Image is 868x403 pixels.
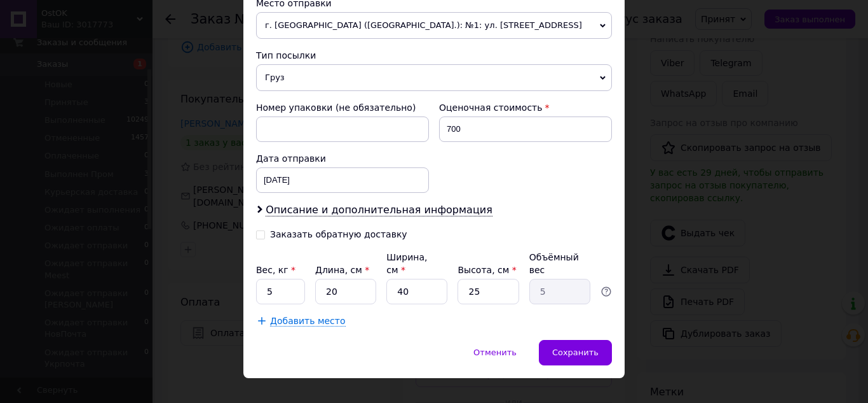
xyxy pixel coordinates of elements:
span: г. [GEOGRAPHIC_DATA] ([GEOGRAPHIC_DATA].): №1: ул. [STREET_ADDRESS] [256,12,612,39]
span: Сохранить [552,348,599,357]
span: Отменить [473,348,517,357]
span: Тип посылки [256,50,316,60]
span: Описание и дополнительная информация [266,204,492,216]
span: Добавить место [270,316,346,327]
div: Дата отправки [256,152,429,165]
label: Ширина, см [386,252,427,275]
div: Оценочная стоимость [439,101,612,114]
label: Длина, см [315,265,369,275]
div: Объёмный вес [529,251,590,276]
span: Груз [256,64,612,91]
div: Номер упаковки (не обязательно) [256,101,429,114]
label: Высота, см [458,265,516,275]
div: Заказать обратную доставку [270,229,407,240]
label: Вес, кг [256,265,295,275]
